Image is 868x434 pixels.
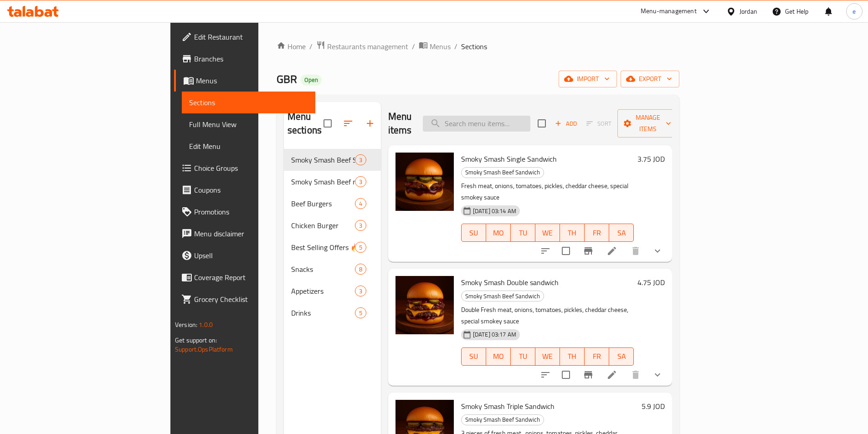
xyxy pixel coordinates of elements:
span: 3 [355,221,366,230]
span: 5 [355,309,366,317]
li: / [412,41,415,52]
span: Edit Restaurant [194,31,308,42]
p: Double Fresh meat, onions, tomatoes, pickles, cheddar cheese, special smokey sauce [461,304,634,327]
button: WE [535,224,560,242]
button: SA [609,347,634,366]
span: [DATE] 03:17 AM [469,330,520,339]
span: Sections [461,41,487,52]
span: Manage items [625,112,671,135]
span: 5 [355,243,366,252]
span: Grocery Checklist [194,294,308,305]
span: Select to update [556,365,575,384]
span: Smoky Smash Beef Sandwich [462,167,544,178]
div: Beef Burgers [291,198,355,209]
div: Snacks8 [284,258,381,280]
button: Branch-specific-item [577,364,599,386]
span: Best Selling Offers 🔥 40% [291,242,355,253]
a: Grocery Checklist [174,288,315,310]
span: Smoky Smash Triple Sandwich [461,399,555,413]
div: Smoky Smash Beef Sandwich [461,291,544,301]
span: WE [539,350,556,363]
span: SA [613,350,630,363]
span: SU [465,226,483,240]
button: Add [551,117,580,131]
span: e [853,6,856,16]
a: Coverage Report [174,266,315,288]
a: Menus [419,41,451,52]
span: TU [514,350,532,363]
span: TH [564,226,581,240]
button: sort-choices [534,364,556,386]
span: Full Menu View [189,119,308,130]
button: SU [461,347,486,366]
span: Sort sections [337,112,359,134]
span: Promotions [194,206,308,217]
button: SU [461,224,486,242]
svg: Show Choices [652,369,663,380]
div: Drinks5 [284,302,381,324]
div: items [355,242,366,253]
button: Manage items [617,109,678,138]
span: Snacks [291,264,355,275]
span: SU [465,350,483,363]
div: items [355,198,366,209]
span: Smoky Smash Double sandwich [461,276,559,289]
span: Drinks [291,307,355,318]
div: items [355,286,366,296]
div: items [355,154,366,165]
span: MO [490,226,507,240]
div: Best Selling Offers 🔥 40%5 [284,236,381,258]
span: 3 [355,156,366,164]
button: FR [585,347,609,366]
span: Select all sections [318,114,337,133]
button: export [621,71,679,87]
div: items [355,307,366,318]
div: Beef Burgers4 [284,193,381,214]
a: Edit Restaurant [174,26,315,48]
button: TU [511,347,535,366]
span: Smoky Smash Beef meals [291,176,355,187]
a: Menu disclaimer [174,223,315,245]
span: [DATE] 03:14 AM [469,207,520,215]
span: Restaurants management [327,41,408,52]
p: Fresh meat, onions, tomatoes, pickles, cheddar cheese, special smokey sauce [461,180,634,203]
span: TH [564,350,581,363]
div: Smoky Smash Beef Sandwich3 [284,149,381,171]
div: items [355,220,366,231]
button: MO [486,347,511,366]
span: Get support on: [175,334,217,346]
span: Select section [532,114,551,133]
span: Upsell [194,250,308,261]
a: Promotions [174,201,315,223]
span: Branches [194,53,308,64]
a: Support.OpsPlatform [175,343,233,355]
span: Smoky Smash Beef Sandwich [291,154,355,165]
a: Choice Groups [174,157,315,179]
div: Smoky Smash Beef Sandwich [461,414,544,425]
span: Chicken Burger [291,220,355,231]
div: items [355,176,366,187]
a: Restaurants management [316,41,408,52]
a: Full Menu View [182,113,315,135]
button: TH [560,224,585,242]
span: Version: [175,319,197,331]
span: export [628,73,672,85]
div: Smoky Smash Beef Sandwich [461,167,544,178]
input: search [423,116,530,132]
nav: Menu sections [284,145,381,327]
div: Smoky Smash Beef meals3 [284,171,381,193]
div: Chicken Burger3 [284,214,381,236]
button: Branch-specific-item [577,240,599,262]
button: WE [535,347,560,366]
span: Menus [196,75,308,86]
span: Menus [430,41,451,52]
button: TH [560,347,585,366]
span: MO [490,350,507,363]
img: Smoky Smash Single Sandwich [395,153,454,211]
